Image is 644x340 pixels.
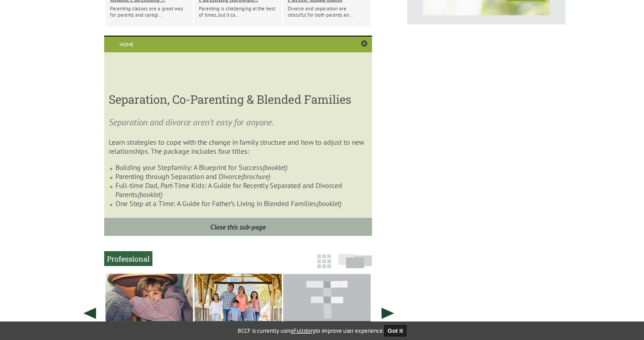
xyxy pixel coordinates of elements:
a: Slide View [336,258,375,273]
p: Divorce and separation are stressful for both parents an... [288,5,366,18]
a: Close [361,40,368,47]
i: Close this sub-page [210,222,266,231]
a: Close this sub-page [104,218,372,236]
a: Grid View [314,258,334,273]
li: Building your Stepfamily: A Blueprint for Success [115,163,367,172]
p: Parenting is challenging at the best of times, but it ca... [199,5,277,18]
a: Fullstory [294,327,315,335]
li: One Step at a Time: A Guide for Father’s Living in Blended Families [115,199,367,208]
button: Got it [384,325,407,336]
p: Separation and divorce aren’t easy for anyone. [109,116,367,129]
i: (booklet) [262,163,287,172]
a: Home [104,37,149,52]
img: slide-icon.png [338,254,372,268]
i: (booklet) [317,199,341,208]
li: Full-time Dad, Part-Time Kids: A Guide for Recently Separated and Divorced Parents [115,181,367,199]
h2: Professional [104,251,152,266]
i: (brochure) [241,172,270,181]
i: (booklet) [138,190,162,199]
p: Learn strategies to cope with the change in family structure and how to adjust to new relationshi... [109,138,367,156]
li: Parenting through Separation and Divorce [115,172,367,181]
img: grid-icon.png [317,254,331,268]
h3: Separation, Co-Parenting & Blended Families [109,92,367,107]
p: Parenting classes are a great way for parents and caregi... [110,5,189,18]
